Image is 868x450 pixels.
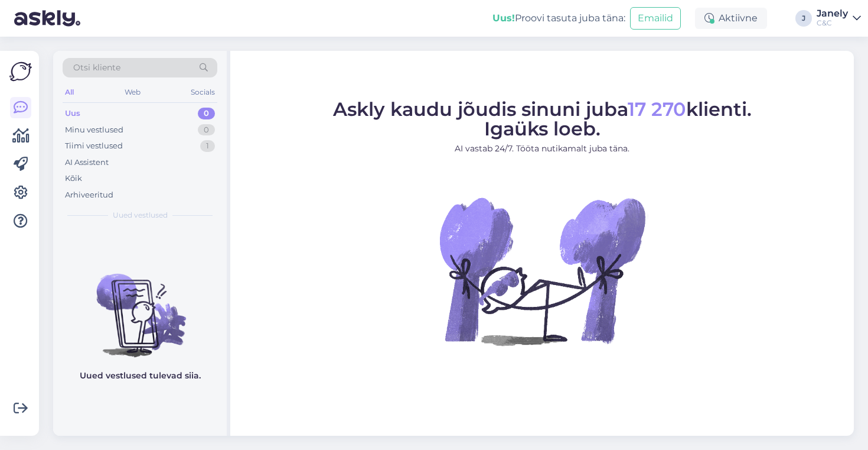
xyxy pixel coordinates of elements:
div: Socials [188,85,217,100]
div: All [63,85,76,100]
img: No chats [53,252,227,359]
div: Web [122,85,143,100]
div: Kõik [65,173,82,184]
a: JanelyC&C [817,9,861,28]
button: Emailid [630,7,681,30]
span: Uued vestlused [113,210,168,221]
div: Minu vestlused [65,124,123,136]
span: 17 270 [628,98,686,121]
div: J [795,10,812,27]
p: AI vastab 24/7. Tööta nutikamalt juba täna. [333,143,752,155]
b: Uus! [492,12,515,24]
div: Aktiivne [695,8,767,29]
span: Otsi kliente [73,61,120,74]
div: Janely [817,9,848,18]
div: Arhiveeritud [65,189,113,201]
img: No Chat active [436,164,648,377]
div: 0 [198,124,215,136]
p: Uued vestlused tulevad siia. [80,370,201,382]
div: AI Assistent [65,157,109,169]
span: Askly kaudu jõudis sinuni juba klienti. Igaüks loeb. [333,98,752,140]
div: C&C [817,18,848,28]
div: Proovi tasuta juba täna: [492,11,625,25]
div: Uus [65,108,80,119]
div: Tiimi vestlused [65,140,123,152]
img: Askly Logo [9,60,32,83]
div: 1 [200,140,215,152]
div: 0 [198,108,215,119]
